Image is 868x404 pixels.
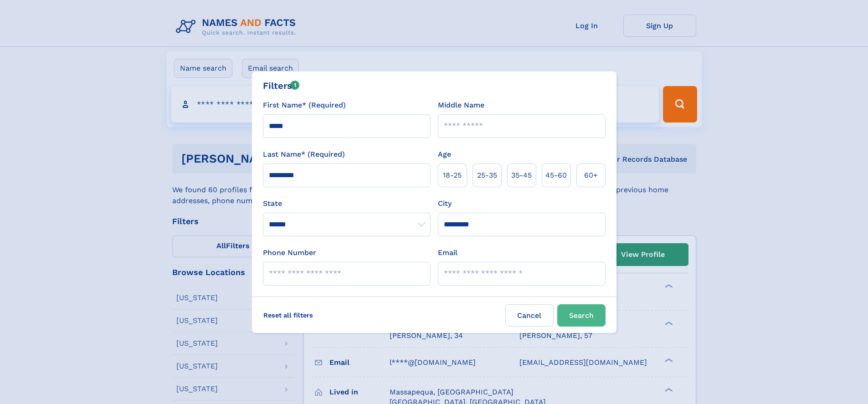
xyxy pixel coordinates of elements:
span: 60+ [584,170,598,181]
button: Search [557,304,606,327]
span: 18‑25 [443,170,462,181]
label: Reset all filters [257,304,319,326]
label: Age [438,149,451,160]
label: Last Name* (Required) [263,149,345,160]
label: First Name* (Required) [263,100,346,111]
span: 25‑35 [477,170,497,181]
span: 35‑45 [511,170,532,181]
label: City [438,198,452,209]
label: Cancel [505,304,554,327]
label: State [263,198,431,209]
label: Middle Name [438,100,484,111]
span: 45‑60 [545,170,567,181]
div: Filters [263,79,300,92]
label: Phone Number [263,247,316,258]
label: Email [438,247,457,258]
